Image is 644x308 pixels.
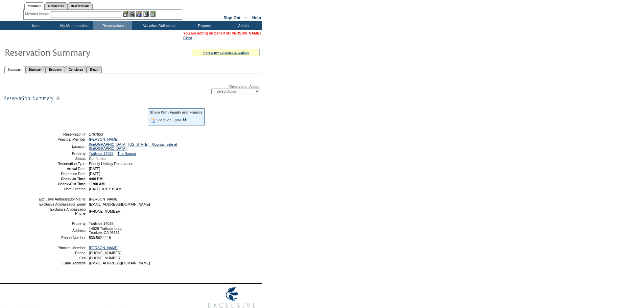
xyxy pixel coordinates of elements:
[89,251,121,255] span: [PHONE_NUMBER]
[89,177,102,181] span: 4:00 PM
[93,21,132,30] td: Reservations
[58,182,87,186] strong: Check-Out Time:
[183,118,187,121] input: What is this?
[3,85,260,94] div: Reservation Action:
[89,221,113,226] span: Trailside 14028
[65,66,86,73] a: Concierge
[38,137,87,141] td: Principal Member:
[38,172,87,176] td: Departure Date:
[87,66,102,73] a: Detail
[38,256,87,260] td: Cell:
[24,2,45,10] a: Members
[89,151,113,156] a: Trailside 14028
[38,236,87,240] td: Phone Number:
[89,142,177,150] a: [GEOGRAPHIC_DATA], [US_STATE] - Mountainside at [GEOGRAPHIC_DATA]
[132,21,184,30] td: Vacation Collection
[89,182,104,186] span: 11:00 AM
[38,221,87,226] td: Property:
[38,261,87,265] td: Email Address:
[38,157,87,161] td: Status:
[25,66,45,73] a: Itinerary
[67,2,93,9] a: Reservations
[89,236,111,240] span: 530.562.1116
[61,177,87,181] strong: Check-In Time:
[89,162,133,166] span: Priority Holiday Reservation
[89,187,121,191] span: [DATE] 10:07:15 AM
[136,11,142,17] img: Impersonate
[252,16,261,20] a: Help
[38,202,87,206] td: Exclusive Ambassador Email:
[89,157,105,161] span: Confirmed
[203,50,249,54] a: » view my contract utilization
[38,246,87,250] td: Principal Member:
[89,246,119,250] a: [PERSON_NAME]
[89,137,119,141] a: [PERSON_NAME]
[89,172,100,176] span: [DATE]
[38,251,87,255] td: Phone:
[38,162,87,166] td: Reservation Type:
[123,11,128,17] img: b_edit.gif
[183,31,261,35] span: You are acting on behalf of:
[129,11,135,17] img: View
[89,209,121,213] span: [PHONE_NUMBER]
[15,21,54,30] td: Home
[89,197,119,201] span: [PERSON_NAME]
[4,45,140,59] img: Reservaton Summary
[89,261,150,265] span: [EMAIL_ADDRESS][DOMAIN_NAME]
[4,66,25,73] a: Summary
[38,187,87,191] td: Date Created:
[223,16,240,20] a: Sign Out
[231,31,261,35] a: [PERSON_NAME]
[223,21,262,30] td: Admin
[45,66,65,73] a: Requests
[89,256,121,260] span: [PHONE_NUMBER]
[150,11,156,17] img: b_calculator.gif
[156,118,182,122] a: Share via Email
[143,11,149,17] img: Reservations
[38,167,87,171] td: Arrival Date:
[25,11,51,17] div: Member Name:
[89,132,103,136] span: 1767653
[184,21,223,30] td: Reports
[38,197,87,201] td: Exclusive Ambassador Name:
[38,132,87,136] td: Reservation #:
[183,36,192,40] a: Clear
[38,151,87,156] td: Property:
[89,167,100,171] span: [DATE]
[89,202,150,206] span: [EMAIL_ADDRESS][DOMAIN_NAME]
[38,207,87,215] td: Exclusive Ambassador Phone:
[38,142,87,150] td: Location:
[89,227,122,235] span: 14028 Trailside Loop Truckee, CA 96161
[245,16,248,20] span: ::
[45,2,67,9] a: Residences
[3,94,206,102] img: subTtlResSummary.gif
[117,151,136,156] a: The Source
[150,110,202,114] div: Share With Family and Friends
[54,21,93,30] td: My Memberships
[38,227,87,235] td: Address:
